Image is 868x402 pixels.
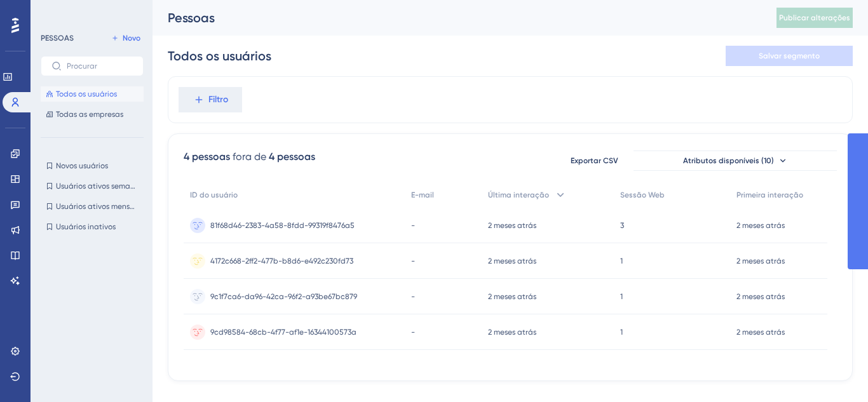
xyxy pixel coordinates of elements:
[192,151,230,163] font: pessoas
[726,46,853,66] button: Salvar segmento
[67,62,133,70] input: Procurar
[269,151,275,163] font: 4
[620,257,623,265] font: 1
[620,292,623,301] font: 1
[488,257,536,265] font: 2 meses atrás
[815,352,853,390] iframe: Iniciador do Assistente de IA do UserGuiding
[277,151,315,163] font: pessoas
[776,8,853,28] button: Publicar alterações
[411,292,415,301] font: -
[56,182,145,191] font: Usuários ativos semanais
[620,328,623,337] font: 1
[736,292,785,301] font: 2 meses atrás
[41,107,144,122] button: Todas as empresas
[488,221,536,230] font: 2 meses atrás
[210,328,356,337] font: 9cd98584-68cb-4f77-af1e-16344100573a
[184,151,189,163] font: 4
[736,257,785,265] font: 2 meses atrás
[190,191,238,199] font: ID do usuário
[41,158,144,173] button: Novos usuários
[779,13,850,22] font: Publicar alterações
[488,292,536,301] font: 2 meses atrás
[56,90,117,98] font: Todos os usuários
[620,191,665,199] font: Sessão Web
[41,86,144,102] button: Todos os usuários
[683,156,774,165] font: Atributos disponíveis (10)
[488,328,536,337] font: 2 meses atrás
[56,161,108,170] font: Novos usuários
[620,221,624,230] font: 3
[759,51,820,60] font: Salvar segmento
[411,221,415,230] font: -
[411,191,434,199] font: E-mail
[41,178,144,194] button: Usuários ativos semanais
[411,257,415,265] font: -
[168,10,215,25] font: Pessoas
[210,257,353,265] font: 4172c668-2ff2-477b-b8d6-e492c230fd73
[736,221,785,230] font: 2 meses atrás
[56,110,123,119] font: Todas as empresas
[108,30,144,46] button: Novo
[123,34,140,43] font: Novo
[233,151,266,163] font: fora de
[56,222,116,231] font: Usuários inativos
[56,202,140,211] font: Usuários ativos mensais
[208,94,228,105] font: Filtro
[634,151,837,171] button: Atributos disponíveis (10)
[210,292,357,301] font: 9c1f7ca6-da96-42ca-96f2-a93be67bc879
[562,151,626,171] button: Exportar CSV
[411,328,415,337] font: -
[736,191,803,199] font: Primeira interação
[168,48,271,64] font: Todos os usuários
[210,221,355,230] font: 81f68d46-2383-4a58-8fdd-99319f8476a5
[571,156,618,165] font: Exportar CSV
[736,328,785,337] font: 2 meses atrás
[41,219,144,234] button: Usuários inativos
[179,87,242,112] button: Filtro
[488,191,549,199] font: Última interação
[41,199,144,214] button: Usuários ativos mensais
[41,34,74,43] font: PESSOAS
